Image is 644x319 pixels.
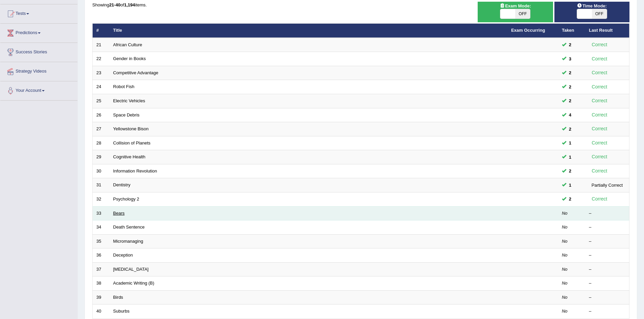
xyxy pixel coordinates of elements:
[93,206,110,220] td: 33
[93,178,110,192] td: 31
[0,24,77,41] a: Predictions
[92,2,629,8] div: Showing of items.
[478,2,553,22] div: Show exams occurring in exams
[589,167,610,175] div: Correct
[589,266,625,273] div: –
[93,276,110,291] td: 38
[113,224,145,230] a: Death Sentence
[93,248,110,263] td: 36
[574,2,610,9] span: Time Mode:
[113,196,139,202] a: Psychology 2
[589,55,610,63] div: Correct
[113,309,129,314] a: Suburbs
[562,224,568,230] em: No
[113,267,149,272] a: [MEDICAL_DATA]
[562,239,568,244] em: No
[93,304,110,319] td: 40
[589,224,625,231] div: –
[113,140,151,145] a: Collision of Planets
[566,167,574,175] span: You can still take this question
[93,24,110,38] th: #
[589,294,625,301] div: –
[589,69,610,77] div: Correct
[562,309,568,314] em: No
[113,126,149,131] a: Yellowstone Bison
[589,182,625,189] div: Partially Correct
[93,164,110,178] td: 30
[562,295,568,300] em: No
[109,2,120,7] b: 21-40
[562,211,568,216] em: No
[589,280,625,287] div: –
[589,41,610,49] div: Correct
[0,4,77,21] a: Tests
[113,154,145,159] a: Cognitive Health
[589,139,610,147] div: Correct
[511,28,545,33] a: Exam Occurring
[0,43,77,60] a: Success Stories
[589,153,610,161] div: Correct
[589,83,610,91] div: Correct
[113,112,140,117] a: Space Debris
[589,238,625,245] div: –
[0,81,77,98] a: Your Account
[113,239,143,244] a: Micromanaging
[113,168,157,174] a: Information Revolution
[566,83,574,90] span: You can still take this question
[113,56,146,61] a: Gender in Books
[589,125,610,133] div: Correct
[93,262,110,276] td: 37
[566,182,574,189] span: You can still take this question
[566,195,574,203] span: You can still take this question
[93,234,110,248] td: 35
[497,2,533,9] span: Exam Mode:
[0,62,77,79] a: Strategy Videos
[113,182,130,187] a: Dentistry
[93,80,110,94] td: 24
[589,97,610,105] div: Correct
[515,9,530,19] span: OFF
[562,267,568,272] em: No
[566,41,574,48] span: You can still take this question
[93,108,110,122] td: 26
[589,210,625,217] div: –
[566,55,574,62] span: You can still take this question
[585,24,629,38] th: Last Result
[566,69,574,76] span: You can still take this question
[93,94,110,108] td: 25
[113,98,145,103] a: Electric Vehicles
[93,192,110,206] td: 32
[113,84,135,89] a: Robot Fish
[589,308,625,315] div: –
[592,9,607,19] span: OFF
[113,211,125,216] a: Bears
[93,66,110,80] td: 23
[113,295,123,300] a: Birds
[562,252,568,258] em: No
[113,281,154,286] a: Academic Writing (B)
[589,111,610,119] div: Correct
[113,70,159,75] a: Competitive Advantage
[562,281,568,286] em: No
[113,42,142,47] a: African Culture
[110,24,507,38] th: Title
[93,150,110,164] td: 29
[589,195,610,203] div: Correct
[93,52,110,66] td: 22
[589,252,625,259] div: –
[566,97,574,104] span: You can still take this question
[113,252,133,258] a: Deception
[558,24,585,38] th: Taken
[93,122,110,136] td: 27
[566,126,574,133] span: You can still take this question
[566,139,574,147] span: You can still take this question
[93,290,110,304] td: 39
[93,38,110,52] td: 21
[124,2,135,7] b: 1,194
[93,220,110,235] td: 34
[566,111,574,118] span: You can still take this question
[566,154,574,161] span: You can still take this question
[93,136,110,150] td: 28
